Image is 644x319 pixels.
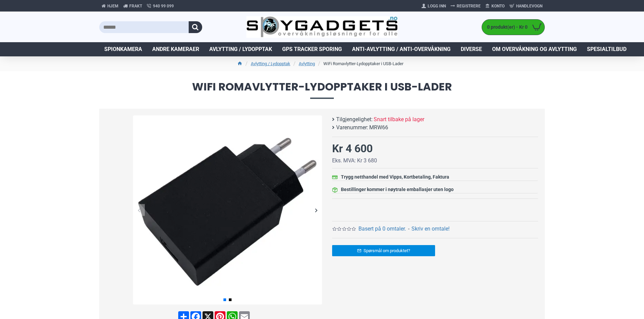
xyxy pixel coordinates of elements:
span: MRW66 [369,124,388,132]
b: Varenummer: [336,124,368,132]
a: Spesialtilbud [582,42,632,56]
a: Skriv en omtale! [411,225,450,233]
a: 0 produkt(er) - Kr 0 [482,20,544,35]
span: 0 produkt(er) - Kr 0 [482,24,529,31]
span: Frakt [129,3,142,9]
span: Snart tilbake på lager [374,115,424,124]
b: - [408,225,409,232]
span: Om overvåkning og avlytting [492,45,577,53]
span: Konto [491,3,505,9]
span: Hjem [107,3,118,9]
div: Previous slide [133,204,145,216]
a: Andre kameraer [147,42,204,56]
span: Handlevogn [516,3,542,9]
span: Spesialtilbud [587,45,626,53]
span: GPS Tracker Sporing [282,45,342,53]
a: Anti-avlytting / Anti-overvåkning [347,42,456,56]
div: Kr 4 600 [332,140,373,157]
img: SpyGadgets.no [246,16,398,38]
div: Next slide [310,204,322,216]
span: Diverse [461,45,482,53]
a: Konto [483,1,507,11]
a: Om overvåkning og avlytting [487,42,582,56]
a: Avlytting / Lydopptak [251,60,290,67]
a: Handlevogn [507,1,545,11]
span: Go to slide 2 [229,298,232,301]
span: Registrere [457,3,481,9]
a: Diverse [456,42,487,56]
a: Spørsmål om produktet? [332,245,435,256]
a: Basert på 0 omtaler. [358,225,406,233]
span: Go to slide 1 [223,298,226,301]
span: 940 99 099 [153,3,174,9]
span: Andre kameraer [152,45,199,53]
span: WiFi Romavlytter-Lydopptaker i USB-Lader [99,81,545,99]
span: Anti-avlytting / Anti-overvåkning [352,45,451,53]
div: Bestillinger kommer i nøytrale emballasjer uten logo [341,186,454,193]
span: Spionkamera [104,45,142,53]
a: Registrere [448,1,483,11]
span: Logg Inn [428,3,446,9]
a: Avlytting [299,60,315,67]
a: Spionkamera [99,42,147,56]
div: Trygg netthandel med Vipps, Kortbetaling, Faktura [341,174,449,181]
img: WiFi Romavlytter-Lydopptaker i USB-Lader [133,115,322,304]
a: GPS Tracker Sporing [277,42,347,56]
b: Tilgjengelighet: [336,115,373,124]
a: Avlytting / Lydopptak [204,42,277,56]
span: Avlytting / Lydopptak [209,45,272,53]
a: Logg Inn [419,1,448,11]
